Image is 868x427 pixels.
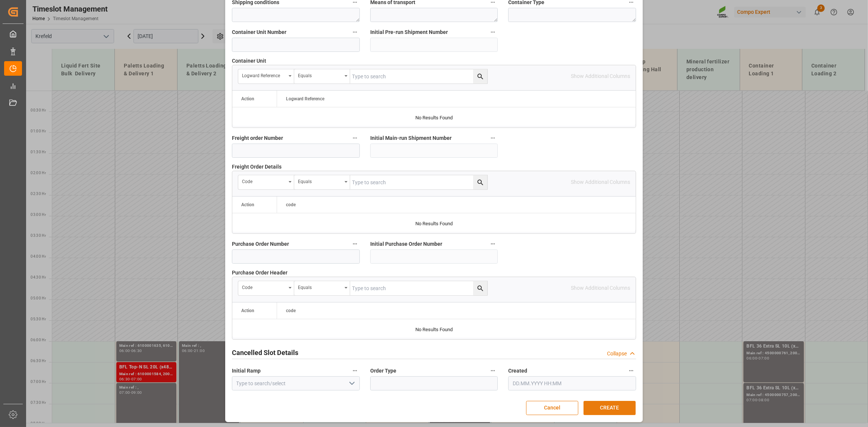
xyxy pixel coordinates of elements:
[370,240,442,248] span: Initial Purchase Order Number
[488,27,498,37] button: Initial Pre-run Shipment Number
[473,69,487,84] button: search button
[350,239,360,249] button: Purchase Order Number
[232,57,266,65] span: Container Unit
[286,202,296,207] span: code
[242,176,286,185] div: code
[232,367,261,375] span: Initial Ramp
[526,401,578,415] button: Cancel
[346,378,357,389] button: open menu
[298,176,342,185] div: Equals
[473,281,487,295] button: search button
[232,134,283,142] span: Freight order Number
[584,401,636,415] button: CREATE
[241,308,254,313] div: Action
[232,376,360,390] input: Type to search/select
[294,69,350,84] button: open menu
[238,281,294,295] button: open menu
[350,175,487,189] input: Type to search
[241,96,254,101] div: Action
[286,308,296,313] span: code
[350,69,487,84] input: Type to search
[238,69,294,84] button: open menu
[232,163,282,171] span: Freight Order Details
[626,366,636,376] button: Created
[241,202,254,207] div: Action
[232,269,287,277] span: Purchase Order Header
[294,175,350,189] button: open menu
[232,28,286,36] span: Container Unit Number
[242,70,286,79] div: Logward Reference
[607,350,627,358] div: Collapse
[508,376,636,390] input: DD.MM.YYYY HH:MM
[370,134,452,142] span: Initial Main-run Shipment Number
[238,175,294,189] button: open menu
[350,27,360,37] button: Container Unit Number
[350,281,487,295] input: Type to search
[350,133,360,143] button: Freight order Number
[350,366,360,376] button: Initial Ramp
[294,281,350,295] button: open menu
[232,348,298,358] h2: Cancelled Slot Details
[488,366,498,376] button: Order Type
[286,96,324,101] span: Logward Reference
[508,367,527,375] span: Created
[242,282,286,291] div: code
[370,367,396,375] span: Order Type
[298,70,342,79] div: Equals
[473,175,487,189] button: search button
[488,133,498,143] button: Initial Main-run Shipment Number
[370,28,448,36] span: Initial Pre-run Shipment Number
[488,239,498,249] button: Initial Purchase Order Number
[298,282,342,291] div: Equals
[232,240,289,248] span: Purchase Order Number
